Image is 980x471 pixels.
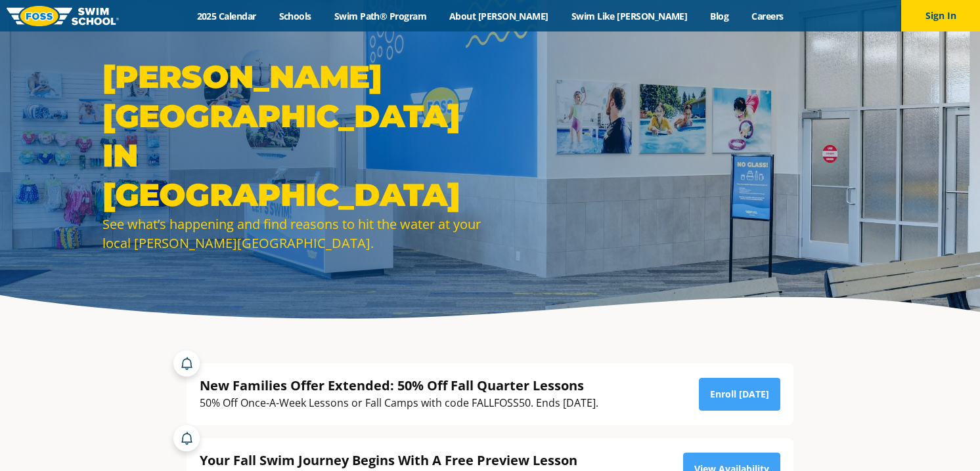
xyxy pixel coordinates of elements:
[323,10,437,22] a: Swim Path® Program
[560,10,699,22] a: Swim Like [PERSON_NAME]
[200,377,598,394] div: New Families Offer Extended: 50% Off Fall Quarter Lessons
[740,10,795,22] a: Careers
[267,10,323,22] a: Schools
[102,215,483,253] div: See what’s happening and find reasons to hit the water at your local [PERSON_NAME][GEOGRAPHIC_DATA].
[699,378,780,411] a: Enroll [DATE]
[102,57,483,215] h1: [PERSON_NAME][GEOGRAPHIC_DATA] in [GEOGRAPHIC_DATA]
[185,10,267,22] a: 2025 Calendar
[200,394,598,412] div: 50% Off Once-A-Week Lessons or Fall Camps with code FALLFOSS50. Ends [DATE].
[438,10,560,22] a: About [PERSON_NAME]
[699,10,740,22] a: Blog
[7,6,119,26] img: FOSS Swim School Logo
[200,451,640,469] div: Your Fall Swim Journey Begins With A Free Preview Lesson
